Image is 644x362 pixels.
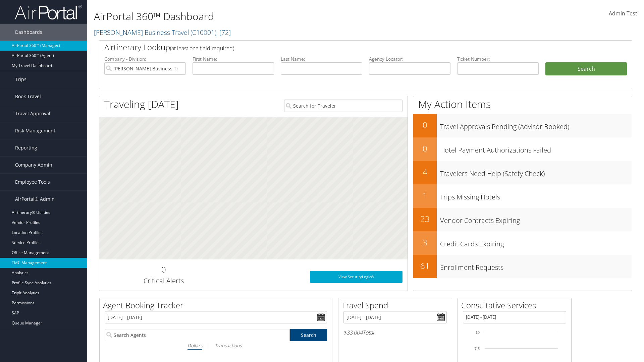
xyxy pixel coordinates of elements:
[193,56,274,62] label: First Name:
[369,56,450,62] label: Agency Locator:
[413,208,632,231] a: 23Vendor Contracts Expiring
[103,300,332,311] h2: Agent Booking Tracker
[15,191,55,207] span: AirPortal® Admin
[440,236,632,249] h3: Credit Cards Expiring
[290,329,327,341] a: Search
[15,88,41,105] span: Book Travel
[413,166,437,178] h2: 4
[105,341,327,350] div: |
[609,10,637,17] span: Admin Test
[413,97,632,111] h1: My Action Items
[15,24,42,41] span: Dashboards
[440,166,632,178] h3: Travelers Need Help (Safety Check)
[475,347,480,351] tspan: 7.5
[15,157,52,173] span: Company Admin
[413,190,437,201] h2: 1
[440,142,632,155] h3: Hotel Payment Authorizations Failed
[413,260,437,271] h2: 61
[440,189,632,202] h3: Trips Missing Hotels
[413,143,437,154] h2: 0
[476,330,480,335] tspan: 10
[94,9,456,23] h1: AirPortal 360™ Dashboard
[545,62,627,76] button: Search
[413,114,632,137] a: 0Travel Approvals Pending (Advisor Booked)
[104,56,186,62] label: Company - Division:
[15,105,50,122] span: Travel Approval
[413,184,632,208] a: 1Trips Missing Hotels
[191,28,216,37] span: ( C10001 )
[187,342,202,349] i: Dollars
[413,119,437,131] h2: 0
[105,329,290,341] input: Search Agents
[216,28,231,37] span: , [ 72 ]
[342,300,452,311] h2: Travel Spend
[94,28,231,37] a: [PERSON_NAME] Business Travel
[413,213,437,225] h2: 23
[15,71,26,88] span: Trips
[104,264,223,275] h2: 0
[104,42,583,53] h2: Airtinerary Lookup
[284,100,402,112] input: Search for Traveler
[413,237,437,248] h2: 3
[343,329,363,336] span: $33,004
[413,137,632,161] a: 0Hotel Payment Authorizations Failed
[15,4,82,20] img: airportal-logo.png
[215,342,241,349] i: Transactions
[343,329,447,336] h6: Total
[440,213,632,225] h3: Vendor Contracts Expiring
[609,3,637,24] a: Admin Test
[457,56,539,62] label: Ticket Number:
[15,122,55,139] span: Risk Management
[281,56,362,62] label: Last Name:
[310,271,402,283] a: View SecurityLogic®
[440,119,632,131] h3: Travel Approvals Pending (Advisor Booked)
[461,300,571,311] h2: Consultative Services
[104,276,223,286] h3: Critical Alerts
[413,255,632,278] a: 61Enrollment Requests
[440,259,632,272] h3: Enrollment Requests
[15,139,37,156] span: Reporting
[15,174,50,190] span: Employee Tools
[170,45,234,52] span: (at least one field required)
[104,97,179,111] h1: Traveling [DATE]
[413,231,632,255] a: 3Credit Cards Expiring
[413,161,632,184] a: 4Travelers Need Help (Safety Check)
